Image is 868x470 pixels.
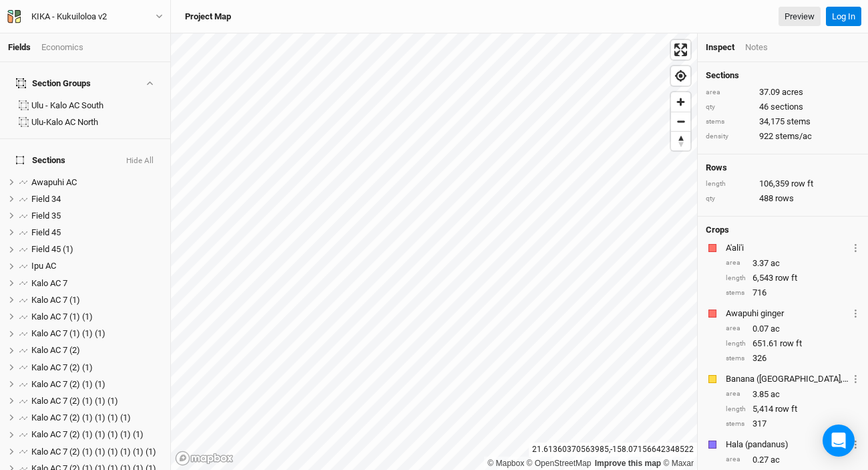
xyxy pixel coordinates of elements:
[31,362,162,373] div: Kalo AC 7 (2) (1)
[726,419,746,429] div: stems
[726,257,860,269] div: 3.37
[31,312,162,322] div: Kalo AC 7 (1) (1)
[726,323,860,335] div: 0.07
[31,244,73,254] span: Field 45 (1)
[31,227,61,237] span: Field 45
[706,88,752,98] div: area
[771,101,803,113] span: sections
[31,211,162,221] div: Field 35
[671,131,690,150] button: Reset bearing to north
[31,396,162,406] div: Kalo AC 7 (2) (1) (1) (1)
[726,288,746,298] div: stems
[706,130,860,142] div: 922
[726,404,746,415] div: length
[31,328,162,339] div: Kalo AC 7 (1) (1) (1)
[144,79,155,88] button: Show section groups
[31,379,105,389] span: Kalo AC 7 (2) (1) (1)
[31,429,162,440] div: Kalo AC 7 (2) (1) (1) (1) (1) (1)
[782,86,803,98] span: acres
[126,156,154,166] button: Hide All
[7,9,164,24] button: KIKA - Kukuiloloa v2
[851,240,860,255] button: Crop Usage
[823,425,855,457] div: Open Intercom Messenger
[595,459,661,468] a: Improve this map
[787,116,811,128] span: stems
[31,447,156,457] span: Kalo AC 7 (2) (1) (1) (1) (1) (1) (1)
[671,112,690,131] span: Zoom out
[31,10,107,23] div: KIKA - Kukuiloloa v2
[726,354,746,364] div: stems
[31,447,162,457] div: Kalo AC 7 (2) (1) (1) (1) (1) (1) (1)
[671,92,690,112] button: Zoom in
[779,7,821,27] a: Preview
[706,101,860,113] div: 46
[726,352,860,364] div: 326
[775,272,797,284] span: row ft
[41,41,83,53] div: Economics
[726,373,849,385] div: Banana (HI, Iholena)
[31,413,131,423] span: Kalo AC 7 (2) (1) (1) (1) (1)
[706,116,860,128] div: 34,175
[726,308,849,320] div: Awapuhi ginger
[726,272,860,284] div: 6,543
[771,454,780,466] span: ac
[185,11,231,22] h3: Project Map
[726,242,849,254] div: A'ali'i
[31,429,144,439] span: Kalo AC 7 (2) (1) (1) (1) (1) (1)
[31,278,162,289] div: Kalo AC 7
[31,345,162,356] div: Kalo AC 7 (2)
[775,403,797,415] span: row ft
[8,42,31,52] a: Fields
[31,312,93,322] span: Kalo AC 7 (1) (1)
[706,178,860,190] div: 106,359
[487,459,524,468] a: Mapbox
[726,338,860,350] div: 651.61
[775,193,794,205] span: rows
[31,244,162,255] div: Field 45 (1)
[726,455,746,465] div: area
[671,66,690,86] button: Find my location
[726,273,746,283] div: length
[780,338,802,350] span: row ft
[31,345,80,355] span: Kalo AC 7 (2)
[706,102,752,112] div: qty
[671,112,690,131] button: Zoom out
[745,41,768,53] div: Notes
[31,177,162,188] div: Awapuhi AC
[851,371,860,386] button: Crop Usage
[529,443,697,457] div: 21.61360370563985 , -158.07156642348522
[726,324,746,334] div: area
[31,396,118,406] span: Kalo AC 7 (2) (1) (1) (1)
[671,40,690,60] button: Enter fullscreen
[663,459,694,468] a: Maxar
[171,33,697,470] canvas: Map
[771,388,780,400] span: ac
[706,117,752,127] div: stems
[31,100,162,111] div: Ulu - Kalo AC South
[706,162,860,173] h4: Rows
[706,70,860,81] h4: Sections
[31,328,105,338] span: Kalo AC 7 (1) (1) (1)
[706,225,729,235] h4: Crops
[31,261,162,271] div: Ipu AC
[726,258,746,268] div: area
[31,117,162,128] div: Ulu-Kalo AC North
[706,194,752,204] div: qty
[706,41,734,53] div: Inspect
[706,193,860,205] div: 488
[826,7,861,27] button: Log In
[851,306,860,321] button: Crop Usage
[31,295,162,306] div: Kalo AC 7 (1)
[31,379,162,390] div: Kalo AC 7 (2) (1) (1)
[726,439,849,451] div: Hala (pandanus)
[31,278,67,288] span: Kalo AC 7
[31,177,77,187] span: Awapuhi AC
[31,295,80,305] span: Kalo AC 7 (1)
[726,454,860,466] div: 0.27
[726,388,860,400] div: 3.85
[31,194,162,205] div: Field 34
[726,389,746,399] div: area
